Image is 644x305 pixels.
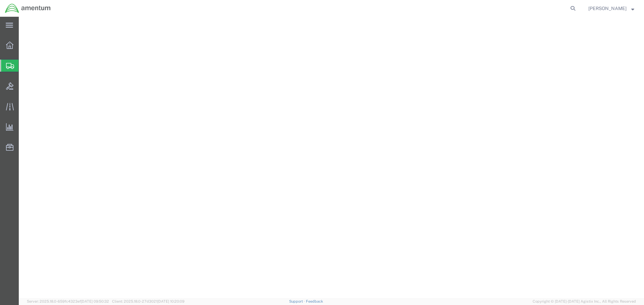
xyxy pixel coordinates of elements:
span: Nathan Davis [588,5,627,12]
button: [PERSON_NAME] [588,4,635,12]
span: [DATE] 09:50:32 [81,299,109,303]
span: [DATE] 10:20:09 [157,299,184,303]
span: Client: 2025.18.0-27d3021 [112,299,184,303]
a: Support [289,299,306,303]
img: logo [5,3,51,13]
span: Server: 2025.18.0-659fc4323ef [27,299,109,303]
a: Feedback [306,299,323,303]
span: Copyright © [DATE]-[DATE] Agistix Inc., All Rights Reserved [533,299,636,304]
iframe: FS Legacy Container [19,17,644,298]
